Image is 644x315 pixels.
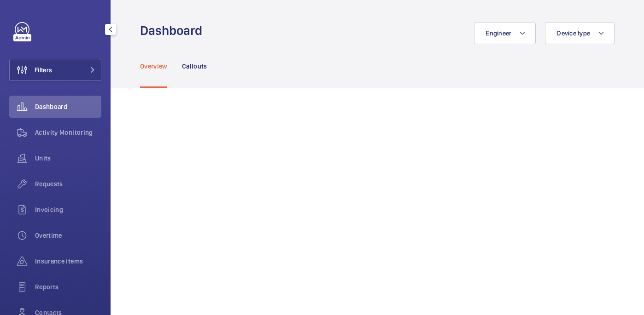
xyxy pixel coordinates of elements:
span: Requests [35,179,101,189]
span: Overtime [35,231,101,240]
span: Device type [556,29,590,37]
span: Activity Monitoring [35,128,101,137]
span: Engineer [486,29,511,37]
button: Filters [9,59,101,81]
p: Callouts [182,62,207,71]
span: Invoicing [35,205,101,214]
span: Units [35,154,101,163]
button: Device type [545,22,615,44]
span: Dashboard [35,102,101,111]
span: Insurance items [35,257,101,266]
p: Overview [140,62,167,71]
span: Filters [35,65,52,74]
span: Reports [35,282,101,292]
button: Engineer [474,22,536,44]
h1: Dashboard [140,22,208,39]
